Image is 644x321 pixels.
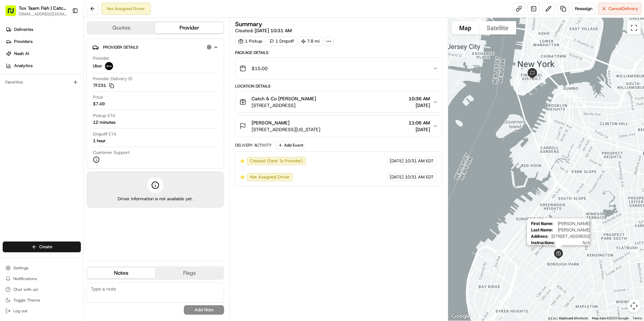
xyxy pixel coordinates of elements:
[13,308,27,314] span: Log out
[235,50,442,55] div: Package Details
[572,3,595,15] button: Reassign
[92,42,218,53] button: Provider Details
[409,126,430,133] span: [DATE]
[556,227,590,232] span: [PERSON_NAME]
[531,221,553,226] span: First Name :
[390,158,404,164] span: [DATE]
[531,227,553,232] span: Last Name :
[14,63,33,69] span: Analytics
[235,21,262,27] h3: Summary
[531,234,549,239] span: Address :
[87,22,155,33] button: Quotes
[3,24,84,35] a: Deliveries
[267,37,297,46] div: 1 Dropoff
[14,51,29,57] span: Nash AI
[409,95,430,102] span: 10:36 AM
[235,91,442,113] button: Catch & Co [PERSON_NAME][STREET_ADDRESS]10:36 AM[DATE]
[19,11,67,17] button: [EMAIL_ADDRESS][DOMAIN_NAME]
[235,143,272,148] div: Delivery Activity
[255,28,292,34] span: [DATE] 10:31 AM
[3,274,81,283] button: Notifications
[559,316,588,321] button: Keyboard shortcuts
[3,296,81,305] button: Toggle Theme
[627,21,641,35] button: Toggle fullscreen view
[155,268,223,278] button: Flags
[93,76,132,82] span: Provider Delivery ID
[276,141,306,149] button: Add Event
[93,94,103,100] span: Price
[47,113,81,119] a: Powered byPylon
[87,268,155,278] button: Notes
[93,55,109,61] span: Provider
[405,174,434,180] span: 10:31 AM EDT
[93,119,115,125] div: 12 minutes
[13,97,51,104] span: Knowledge Base
[405,158,434,164] span: 10:31 AM EDT
[93,150,130,156] span: Customer Support
[252,126,320,133] span: [STREET_ADDRESS][US_STATE]
[103,45,138,50] span: Provider Details
[7,27,122,38] p: Welcome 👋
[93,63,102,69] span: Uber
[252,102,316,109] span: [STREET_ADDRESS]
[54,95,110,107] a: 💻API Documentation
[3,285,81,294] button: Chat with us!
[3,36,84,47] a: Providers
[114,66,122,74] button: Start new chat
[19,5,67,11] button: Tuv Taam Fish | Catch & Co.
[298,37,323,46] div: 7.8 mi
[23,71,85,76] div: We're available if you need us!
[250,174,290,180] span: Not Assigned Driver
[14,39,33,45] span: Providers
[105,62,113,70] img: uber-new-logo.jpeg
[7,7,20,20] img: Nash
[17,43,111,50] input: Clear
[93,138,106,144] div: 1 hour
[7,98,12,103] div: 📗
[451,21,479,35] button: Show street map
[556,221,590,226] span: [PERSON_NAME]
[575,6,592,12] span: Reassign
[93,131,116,137] span: Dropoff ETA
[633,316,642,320] a: Terms
[479,21,516,35] button: Show satellite imagery
[13,298,40,303] span: Toggle Theme
[3,306,81,316] button: Log out
[7,64,19,76] img: 1736555255976-a54dd68f-1ca7-489b-9aae-adbdc363a1c4
[3,263,81,273] button: Settings
[118,196,193,202] span: Driver information is not available yet.
[531,240,555,245] span: Instructions :
[627,299,641,313] button: Map camera controls
[4,95,54,107] a: 📗Knowledge Base
[13,265,29,271] span: Settings
[93,83,114,89] button: 7F231
[235,84,442,89] div: Location Details
[592,316,629,320] span: Map data ©2025 Google
[252,65,268,72] span: $15.00
[13,287,38,292] span: Chat with us!
[450,312,472,321] a: Open this area in Google Maps (opens a new window)
[3,48,84,59] a: Nash AI
[235,37,265,46] div: 1 Pickup
[235,27,292,34] span: Created:
[3,60,84,71] a: Analytics
[93,101,105,107] span: $7.49
[551,234,590,239] span: [STREET_ADDRESS]
[63,97,108,104] span: API Documentation
[235,58,442,79] button: $15.00
[409,102,430,109] span: [DATE]
[252,95,316,102] span: Catch & Co [PERSON_NAME]
[93,113,115,119] span: Pickup ETA
[598,3,641,15] button: CancelDelivery
[252,119,289,126] span: [PERSON_NAME]
[155,22,223,33] button: Provider
[3,77,81,88] div: Favorites
[57,98,62,103] div: 💻
[235,115,442,137] button: [PERSON_NAME][STREET_ADDRESS][US_STATE]11:06 AM[DATE]
[608,6,638,12] span: Cancel Delivery
[14,26,33,33] span: Deliveries
[3,242,81,252] button: Create
[409,119,430,126] span: 11:06 AM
